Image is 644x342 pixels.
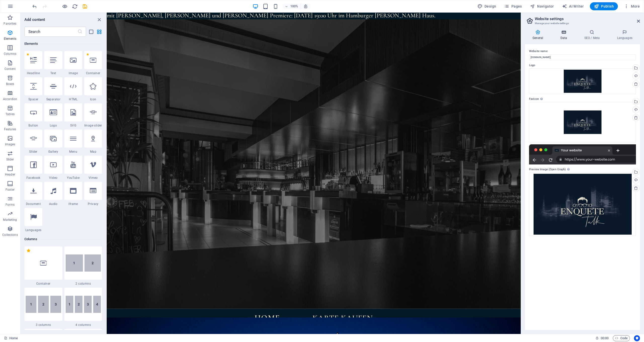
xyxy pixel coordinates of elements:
[5,173,15,177] p: Header
[84,71,102,75] span: Container
[66,296,101,313] img: 4columns.svg
[26,248,31,253] span: Remove from favorites
[5,67,16,71] p: Content
[595,335,609,341] h6: Session time
[24,41,102,47] h6: Elements
[525,30,553,40] h4: General
[24,176,42,180] span: Facebook
[283,3,301,9] button: 100%
[535,17,640,21] h2: Website settings
[72,4,78,9] i: Reload page
[64,123,82,127] span: SVG
[44,130,62,154] div: Gallery
[84,77,102,101] div: Icon
[24,156,42,180] div: Facebook
[32,4,37,9] i: Undo: Change text (Ctrl+Z)
[562,4,584,9] span: AI Writer
[64,103,82,127] div: SVG
[31,3,37,9] button: undo
[44,156,62,180] div: Video
[290,3,298,9] h6: 100%
[24,236,102,242] h6: Columns
[84,51,102,75] div: Container
[24,51,42,75] div: Headline
[96,17,102,23] button: close panel
[84,182,102,206] div: Privacy
[475,2,498,10] button: Design
[84,130,102,154] div: Map
[64,282,102,286] span: 2 columns
[4,22,16,26] p: Favorites
[44,182,62,206] div: Audio
[24,282,62,286] span: Container
[2,233,18,237] p: Collections
[64,323,102,327] span: 4 columns
[624,4,640,9] span: More
[84,103,102,127] div: Image slider
[26,53,29,56] span: Remove from favorites
[64,71,82,75] span: Image
[44,202,62,206] span: Audio
[84,150,102,154] span: Map
[64,156,82,180] div: YouTube
[24,202,42,206] span: Document
[5,142,15,146] p: Images
[88,29,94,35] button: list-view
[24,246,62,286] div: Container
[615,335,628,341] span: Code
[84,176,102,180] span: Vimeo
[6,157,14,161] p: Slider
[84,156,102,180] div: Vimeo
[529,96,636,102] label: Favicon
[44,103,62,127] div: Logo
[24,288,62,327] div: 3 columns
[84,202,102,206] span: Privacy
[84,123,102,127] span: Image slider
[502,2,524,10] button: Pages
[4,52,16,56] p: Columns
[44,71,62,75] span: Text
[24,228,42,232] span: Languages
[44,97,62,101] span: Separator
[44,123,62,127] span: Logo
[3,218,17,222] p: Marketing
[44,176,62,180] span: Video
[24,71,42,75] span: Headline
[4,127,16,131] p: Features
[24,17,45,23] h6: Add content
[64,176,82,180] span: YouTube
[6,203,15,207] p: Forms
[529,166,636,173] label: Preview Image (Open Graph)
[24,130,42,154] div: Slider
[529,54,636,60] input: Name...
[82,3,88,9] button: save
[504,4,522,9] span: Pages
[24,150,42,154] span: Slider
[64,288,102,327] div: 4 columns
[24,123,42,127] span: Button
[4,37,17,41] p: Elements
[594,4,614,9] span: Publish
[72,3,78,9] button: reload
[475,2,498,10] div: Design (Ctrl+Alt+Y)
[528,2,556,10] button: Navigator
[477,4,496,9] span: Design
[64,130,82,154] div: Menu
[24,208,42,232] div: Languages
[529,62,636,68] label: Logo
[44,51,62,75] div: Text
[64,77,82,101] div: HTML
[62,3,68,9] button: Click here to leave preview mode and continue editing
[3,97,17,101] p: Accordion
[634,335,640,341] button: Usercentrics
[577,30,609,40] h4: SEO / Meta
[44,77,62,101] div: Separator
[560,2,586,10] button: AI Writer
[529,48,636,54] label: Website name
[64,97,82,101] span: HTML
[24,97,42,101] span: Spacer
[66,254,101,272] img: 2-columns.svg
[303,4,308,9] i: On resize automatically adjust zoom level to fit chosen device.
[24,182,42,206] div: Document
[530,4,554,9] span: Navigator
